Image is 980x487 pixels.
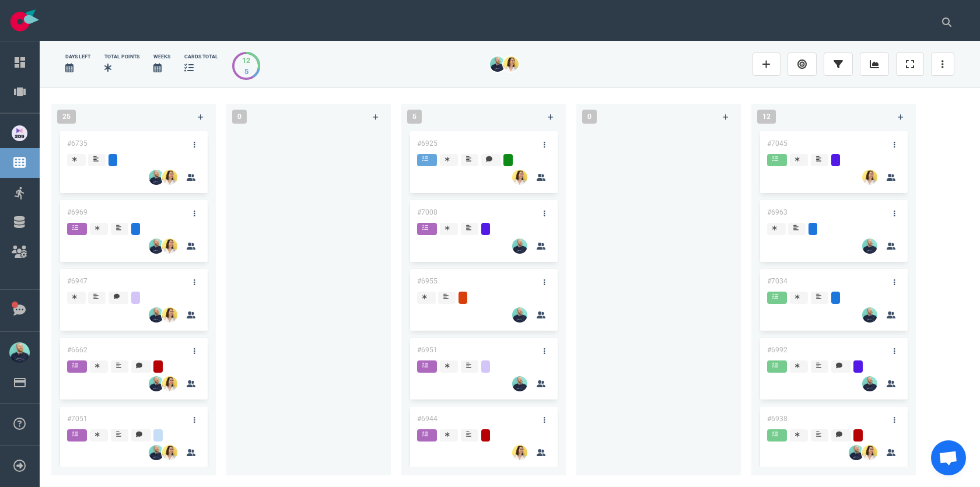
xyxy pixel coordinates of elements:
a: #6951 [417,346,437,354]
a: #6963 [767,208,787,216]
img: 26 [149,445,164,460]
img: 26 [862,445,877,460]
img: 26 [162,170,177,185]
a: #6992 [767,346,787,354]
a: #6925 [417,139,437,148]
div: 5 [242,66,250,77]
span: 5 [407,110,422,124]
div: cards total [184,53,218,61]
a: #6944 [417,415,437,423]
img: 26 [849,445,864,460]
img: 26 [149,239,164,254]
img: 26 [862,239,877,254]
a: #7045 [767,139,787,148]
div: Total Points [104,53,139,61]
div: Weeks [153,53,170,61]
img: 26 [503,57,519,72]
img: 26 [162,376,177,391]
img: 26 [512,376,527,391]
a: #7051 [67,415,87,423]
div: days left [65,53,90,61]
a: #7008 [417,208,437,216]
img: 26 [162,239,177,254]
img: 26 [162,445,177,460]
img: 26 [149,376,164,391]
div: Ouvrir le chat [931,440,966,475]
img: 26 [512,445,527,460]
img: 26 [149,170,164,185]
img: 26 [512,307,527,323]
a: #6969 [67,208,87,216]
img: 26 [512,239,527,254]
span: 0 [582,110,597,124]
span: 0 [232,110,247,124]
a: #6947 [67,277,87,285]
a: #7034 [767,277,787,285]
img: 26 [862,170,877,185]
a: #6735 [67,139,87,148]
img: 26 [862,307,877,323]
a: #6662 [67,346,87,354]
img: 26 [512,170,527,185]
img: 26 [490,57,505,72]
img: 26 [162,307,177,323]
a: #6938 [767,415,787,423]
span: 25 [57,110,76,124]
span: 12 [757,110,776,124]
a: #6955 [417,277,437,285]
div: 12 [242,55,250,66]
img: 26 [149,307,164,323]
img: 26 [862,376,877,391]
